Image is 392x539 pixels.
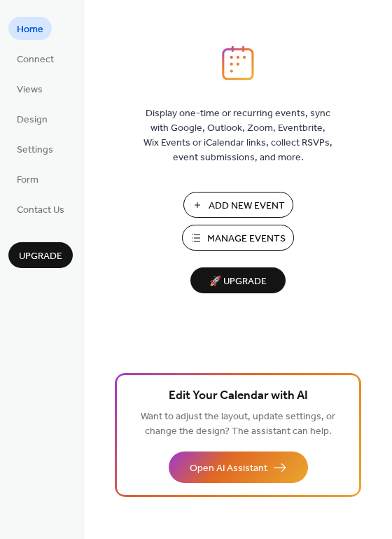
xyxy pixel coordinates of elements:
[169,451,308,483] button: Open AI Assistant
[222,45,254,80] img: logo_icon.svg
[8,137,62,160] a: Settings
[8,107,56,130] a: Design
[169,386,308,406] span: Edit Your Calendar with AI
[143,106,332,165] span: Display one-time or recurring events, sync with Google, Outlook, Zoom, Eventbrite, Wix Events or ...
[8,197,73,220] a: Contact Us
[17,203,64,218] span: Contact Us
[8,167,47,190] a: Form
[8,77,51,100] a: Views
[17,173,38,188] span: Form
[17,52,54,67] span: Connect
[17,83,43,97] span: Views
[190,267,286,293] button: 🚀 Upgrade
[19,249,62,264] span: Upgrade
[17,143,53,157] span: Settings
[183,192,293,218] button: Add New Event
[190,461,267,476] span: Open AI Assistant
[182,225,294,251] button: Manage Events
[17,113,48,127] span: Design
[141,407,335,441] span: Want to adjust the layout, update settings, or change the design? The assistant can help.
[8,47,62,70] a: Connect
[199,272,277,291] span: 🚀 Upgrade
[17,22,43,37] span: Home
[209,199,285,213] span: Add New Event
[8,17,52,40] a: Home
[207,232,286,246] span: Manage Events
[8,242,73,268] button: Upgrade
